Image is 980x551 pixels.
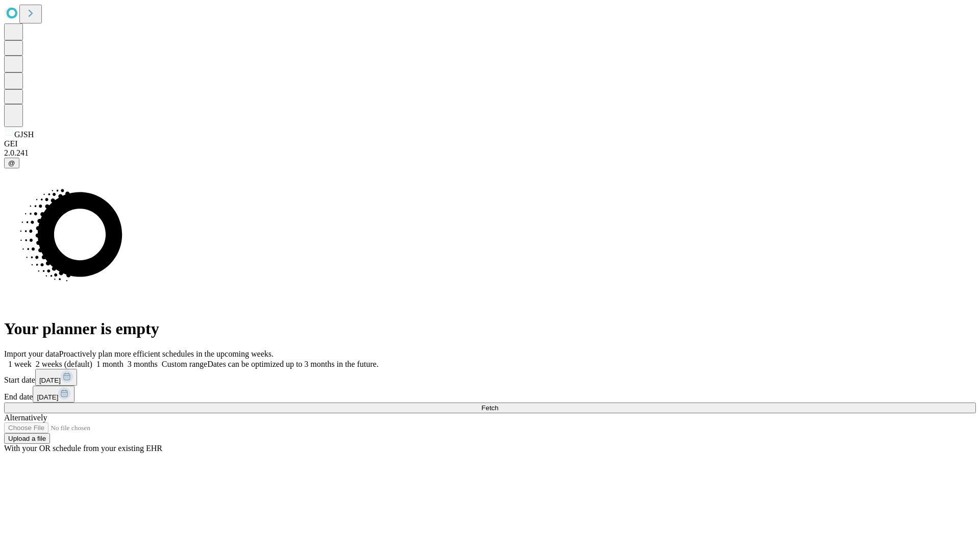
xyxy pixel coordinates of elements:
span: Import your data [4,349,59,358]
span: @ [8,159,15,167]
span: [DATE] [37,393,58,401]
span: With your OR schedule from your existing EHR [4,444,162,453]
span: 2 weeks (default) [36,360,92,368]
div: Start date [4,369,976,386]
h1: Your planner is empty [4,319,976,338]
button: [DATE] [35,369,77,386]
span: [DATE] [39,377,61,384]
button: Upload a file [4,433,50,444]
div: GEI [4,139,976,148]
span: 3 months [128,360,158,368]
span: Alternatively [4,413,47,422]
span: 1 month [96,360,124,368]
button: Fetch [4,403,976,413]
span: 1 week [8,360,32,368]
button: [DATE] [33,386,75,403]
div: 2.0.241 [4,148,976,158]
span: Fetch [481,404,498,412]
span: GJSH [14,130,34,139]
div: End date [4,386,976,403]
button: @ [4,158,19,168]
span: Dates can be optimized up to 3 months in the future. [207,360,378,368]
span: Custom range [162,360,207,368]
span: Proactively plan more efficient schedules in the upcoming weeks. [59,349,274,358]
